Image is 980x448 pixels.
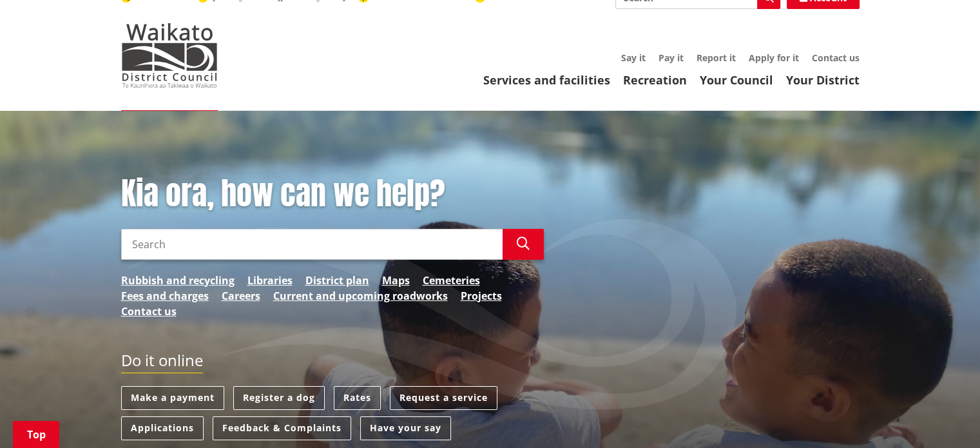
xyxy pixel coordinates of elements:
a: Your District [786,72,860,88]
a: Careers [222,288,260,304]
a: Report it [697,52,736,64]
a: Projects [461,288,502,304]
a: Contact us [812,52,860,64]
a: Say it [621,52,646,64]
a: Request a service [390,386,497,410]
a: Your Council [700,72,773,88]
h2: Do it online [121,351,203,374]
a: Top [13,421,59,448]
a: Apply for it [749,52,799,64]
img: Waikato District Council - Te Kaunihera aa Takiwaa o Waikato [121,23,218,88]
a: Current and upcoming roadworks [273,288,448,304]
h1: Kia ora, how can we help? [121,175,544,213]
a: Maps [382,273,410,288]
iframe: Messenger Launcher [921,394,967,440]
a: Fees and charges [121,288,209,304]
input: Search input [121,229,503,260]
a: Rates [334,386,381,410]
a: Services and facilities [483,72,610,88]
a: Applications [121,416,204,440]
a: District plan [305,273,369,288]
a: Feedback & Complaints [213,416,351,440]
a: Cemeteries [423,273,480,288]
a: Recreation [623,72,687,88]
a: Pay it [658,52,684,64]
a: Make a payment [121,386,224,410]
a: Libraries [247,273,293,288]
a: Register a dog [233,386,325,410]
a: Rubbish and recycling [121,273,235,288]
a: Have your say [360,416,451,440]
a: Contact us [121,304,177,319]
